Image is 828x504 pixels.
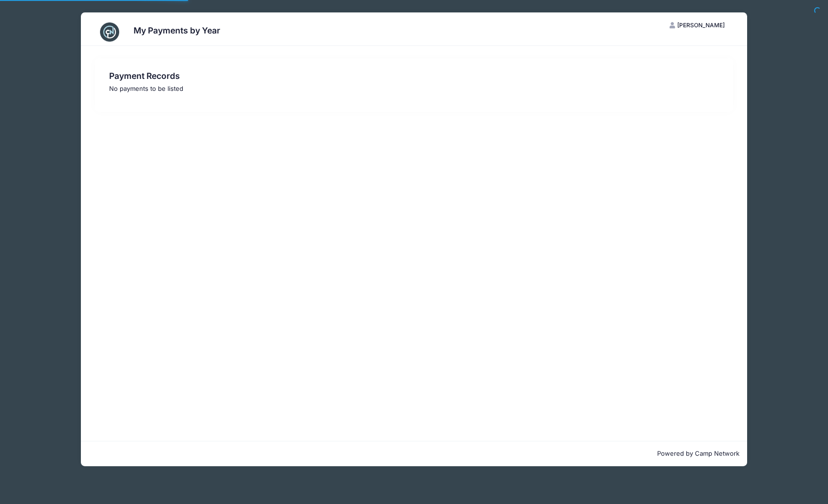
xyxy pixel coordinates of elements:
p: No payments to be listed [109,84,719,94]
button: [PERSON_NAME] [661,17,733,33]
h3: Payment Records [109,71,719,81]
span: [PERSON_NAME] [677,22,725,29]
p: Powered by Camp Network [89,449,739,459]
img: CampNetwork [100,22,119,42]
h3: My Payments by Year [134,25,220,35]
